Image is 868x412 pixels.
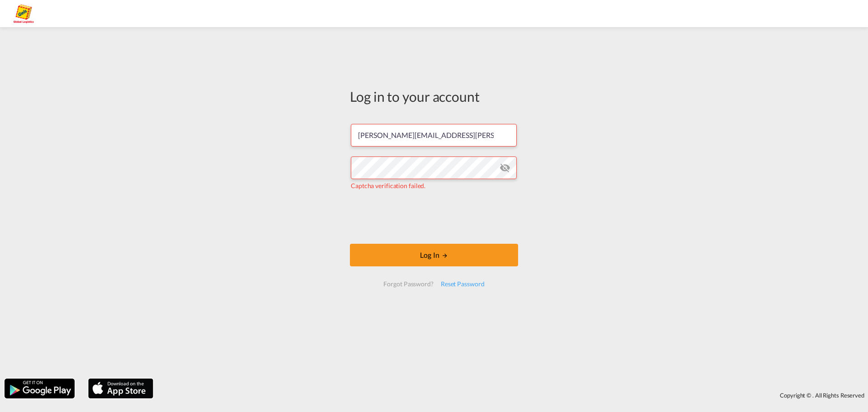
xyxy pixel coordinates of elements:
[365,199,503,235] iframe: reCAPTCHA
[380,276,437,292] div: Forgot Password?
[14,4,34,24] img: a2a4a140666c11eeab5485e577415959.png
[437,276,488,292] div: Reset Password
[351,182,425,189] span: Captcha verification failed.
[351,124,517,147] input: Enter email/phone number
[350,87,518,106] div: Log in to your account
[350,244,518,266] button: LOGIN
[158,388,868,403] div: Copyright © . All Rights Reserved
[87,378,154,399] img: apple.png
[4,378,75,399] img: google.png
[500,162,510,173] md-icon: icon-eye-off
